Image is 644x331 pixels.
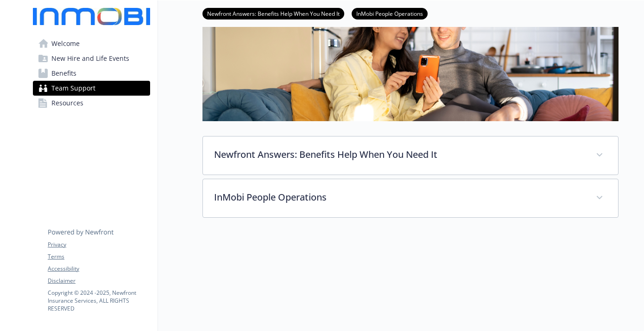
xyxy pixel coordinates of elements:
div: Newfront Answers: Benefits Help When You Need It [203,136,618,175]
a: Team Support [33,81,150,96]
span: Benefits [51,66,76,81]
p: Newfront Answers: Benefits Help When You Need It [214,148,585,162]
a: New Hire and Life Events [33,51,150,66]
a: Benefits [33,66,150,81]
a: Disclaimer [48,277,150,285]
a: Terms [48,253,150,261]
div: InMobi People Operations [203,179,618,217]
span: Resources [51,96,83,110]
p: InMobi People Operations [214,190,585,204]
span: New Hire and Life Events [51,51,129,66]
span: Team Support [51,81,95,96]
a: Accessibility [48,265,150,273]
a: Newfront Answers: Benefits Help When You Need It [202,9,344,18]
span: Welcome [51,36,80,51]
a: Privacy [48,240,150,249]
a: Resources [33,96,150,110]
p: Copyright © 2024 - 2025 , Newfront Insurance Services, ALL RIGHTS RESERVED [48,289,150,312]
a: Welcome [33,36,150,51]
a: InMobi People Operations [352,9,428,18]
